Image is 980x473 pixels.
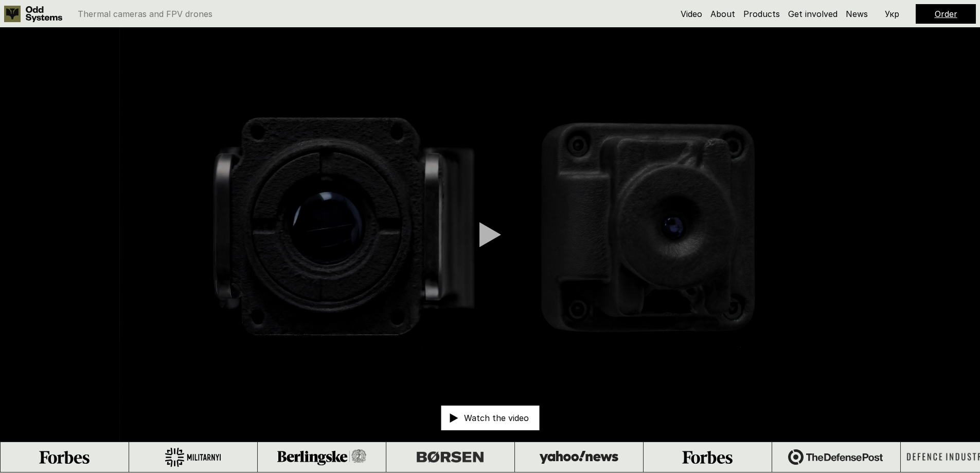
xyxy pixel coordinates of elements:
[885,10,899,18] p: Укр
[681,9,702,19] a: Video
[935,9,957,19] a: Order
[464,414,529,422] p: Watch the video
[78,10,212,18] p: Thermal cameras and FPV drones
[743,9,780,19] a: Products
[846,9,868,19] a: News
[710,9,735,19] a: About
[788,9,838,19] a: Get involved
